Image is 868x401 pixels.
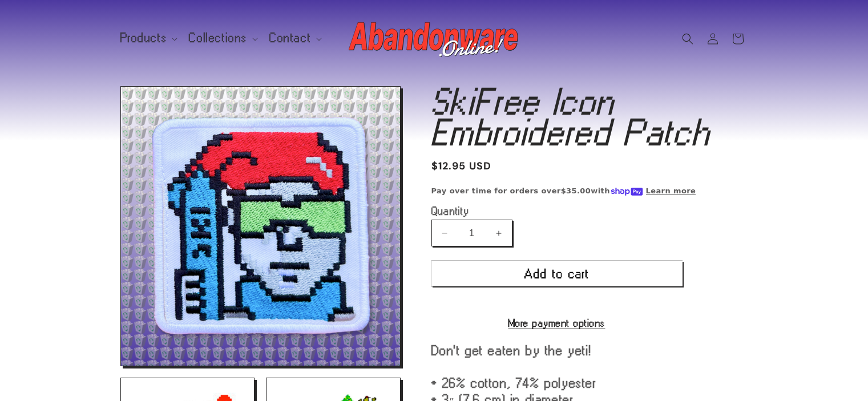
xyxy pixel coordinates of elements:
summary: Contact [263,26,326,50]
summary: Collections [182,26,263,50]
h1: SkiFree Icon Embroidered Patch [431,86,748,148]
span: Products [120,33,167,43]
span: $12.95 USD [431,159,492,174]
span: Collections [189,33,247,43]
summary: Products [114,26,183,50]
summary: Search [675,26,700,51]
a: More payment options [431,318,683,328]
button: Add to cart [431,261,683,286]
a: Abandonware [344,11,524,66]
label: Quantity [431,205,683,217]
img: Abandonware [349,16,520,62]
span: Contact [269,33,311,43]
